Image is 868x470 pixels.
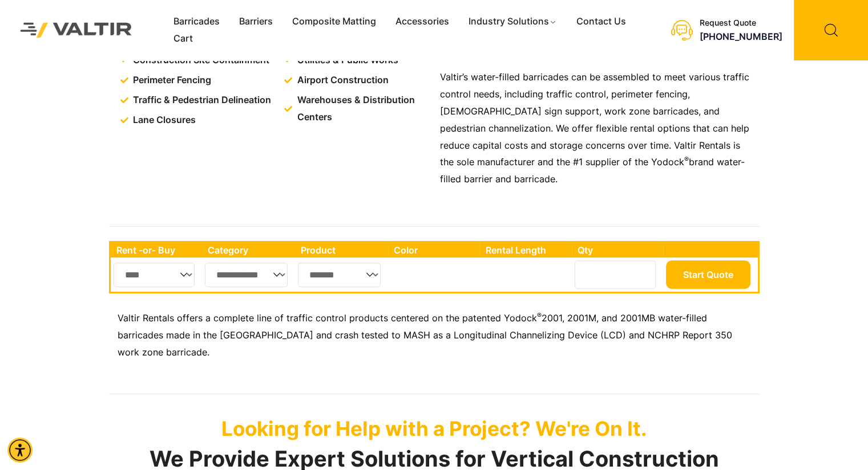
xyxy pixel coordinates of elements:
a: Barriers [229,13,282,30]
a: Industry Solutions [459,13,567,30]
th: Color [388,243,480,258]
th: Category [202,243,296,258]
a: Accessories [386,13,459,30]
span: Valtir Rentals offers a complete line of traffic control products centered on the patented Yodock [118,312,537,324]
select: Single select [205,263,288,287]
sup: ® [684,155,689,164]
img: Valtir Rentals [9,11,144,49]
span: Traffic & Pedestrian Delineation [130,92,271,109]
a: Barricades [164,13,229,30]
span: Warehouses & Distribution Centers [294,92,431,126]
a: call (888) 496-3625 [700,31,782,42]
a: Composite Matting [282,13,386,30]
p: Valtir’s water-filled barricades can be assembled to meet various traffic control needs, includin... [440,69,754,188]
span: Lane Closures [130,112,196,129]
div: Accessibility Menu [7,438,33,463]
th: Rent -or- Buy [111,243,202,258]
th: Qty [572,243,663,258]
p: Looking for Help with a Project? We're On It. [109,416,760,440]
span: Airport Construction [294,72,389,89]
input: Number [575,260,656,289]
a: Cart [164,30,203,47]
select: Single select [114,263,195,287]
span: Utilities & Public Works [294,52,398,69]
sup: ® [537,311,542,320]
th: Rental Length [479,243,572,258]
select: Single select [298,263,381,287]
th: Product [295,243,388,258]
span: Construction Site Containment [130,52,269,69]
button: Start Quote [666,260,750,289]
a: Contact Us [567,13,636,30]
span: 2001, 2001M, and 2001MB water-filled barricades made in the [GEOGRAPHIC_DATA] and crash tested to... [118,312,732,358]
span: Perimeter Fencing [130,72,211,89]
div: Request Quote [700,18,782,28]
